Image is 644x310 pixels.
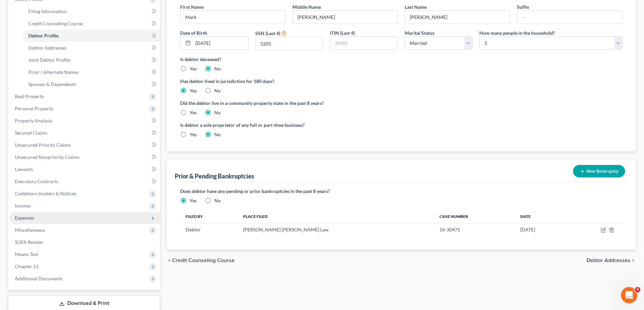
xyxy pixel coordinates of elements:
[180,3,204,10] label: First Name
[517,3,529,10] label: Suffix
[181,11,285,24] input: --
[293,11,398,24] input: M.I
[190,87,197,94] label: Yes
[214,197,221,204] label: No
[214,109,221,116] label: No
[238,209,434,223] th: Place Filed
[23,18,160,30] a: Credit Counseling Course
[15,142,71,148] span: Unsecured Priority Claims
[330,37,398,50] input: XXXX
[180,188,622,195] label: Does debtor have any pending or prior bankruptcies in the past 8 years?
[23,42,160,54] a: Debtor Addresses
[15,130,47,136] span: Secured Claims
[214,65,221,72] label: No
[15,178,58,184] span: Executory Contracts
[15,106,53,111] span: Personal Property
[15,276,63,281] span: Additional Documents
[434,223,515,236] td: 16-30471
[630,258,636,263] i: chevron_right
[180,223,237,236] td: Debtor
[180,56,622,63] label: Is debtor deceased?
[587,258,636,263] button: Debtor Addresses chevron_right
[292,3,321,10] label: Middle Name
[256,37,323,50] input: XXXX
[23,5,160,18] a: Filing Information
[23,66,160,78] a: Prior / Alternate Names
[9,139,160,151] a: Unsecured Priority Claims
[9,151,160,163] a: Unsecured Nonpriority Claims
[15,93,44,99] span: Real Property
[167,258,172,263] i: chevron_left
[9,163,160,175] a: Lawsuits
[330,29,355,36] label: ITIN (Last 4)
[15,227,45,233] span: Miscellaneous
[28,21,83,26] span: Credit Counseling Course
[28,33,58,38] span: Debtor Profile
[515,209,567,223] th: Date
[190,65,197,72] label: Yes
[15,118,52,123] span: Property Analysis
[405,11,510,24] input: --
[172,258,235,263] span: Credit Counseling Course
[28,45,66,51] span: Debtor Addresses
[180,78,622,85] label: Has debtor lived in jurisdiction for 180 days?
[167,258,235,263] button: chevron_left Credit Counseling Course
[15,203,30,208] span: Income
[621,287,637,303] iframe: Intercom live chat
[635,287,640,292] span: 9
[9,236,160,248] a: SOFA Review
[214,131,221,138] label: No
[9,175,160,188] a: Executory Contracts
[15,154,79,160] span: Unsecured Nonpriority Claims
[190,109,197,116] label: Yes
[15,263,39,269] span: Chapter 13
[190,197,197,204] label: Yes
[180,121,398,129] label: Is debtor a sole proprietor of any full or part-time business?
[15,215,34,221] span: Expenses
[15,239,43,245] span: SOFA Review
[180,100,622,107] label: Did the debtor live in a community property state in the past 8 years?
[180,29,207,36] label: Date of Birth
[28,81,76,87] span: Spouses & Dependents
[405,29,434,36] label: Marital Status
[28,8,67,14] span: Filing Information
[193,37,248,50] input: MM/DD/YYYY
[15,251,38,257] span: Means Test
[573,165,625,177] button: New Bankruptcy
[214,87,221,94] label: No
[23,78,160,90] a: Spouses & Dependents
[190,131,197,138] label: Yes
[434,209,515,223] th: Case Number
[517,11,622,24] input: --
[28,57,70,63] span: Joint Debtor Profile
[405,3,427,10] label: Last Name
[515,223,567,236] td: [DATE]
[255,30,280,37] label: SSN (Last 4)
[9,115,160,127] a: Property Analysis
[587,258,630,263] span: Debtor Addresses
[23,30,160,42] a: Debtor Profile
[15,166,33,172] span: Lawsuits
[15,191,76,196] span: Codebtors Insiders & Notices
[479,29,555,36] label: How many people in the household?
[23,54,160,66] a: Joint Debtor Profile
[175,172,254,180] div: Prior & Pending Bankruptcies
[9,127,160,139] a: Secured Claims
[238,223,434,236] td: [PERSON_NAME] [PERSON_NAME] Law
[180,209,237,223] th: Filed By
[28,69,79,75] span: Prior / Alternate Names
